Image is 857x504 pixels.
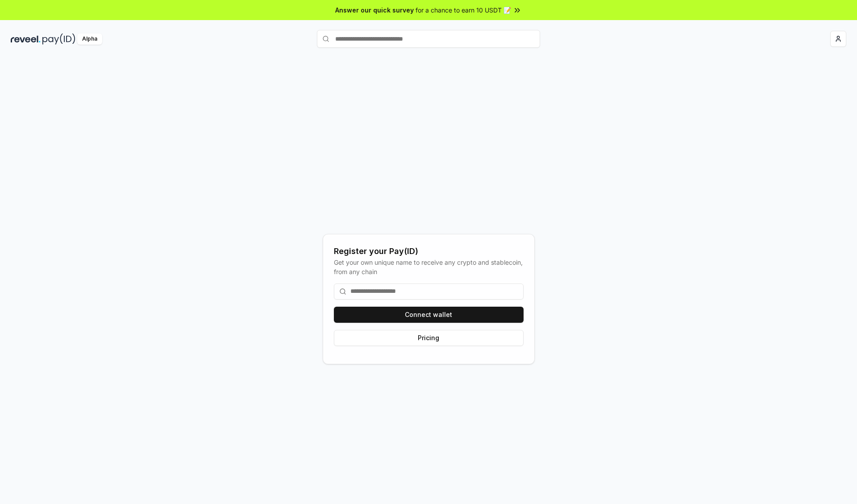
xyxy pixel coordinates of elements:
div: Register your Pay(ID) [334,245,524,258]
div: Alpha [77,33,102,45]
div: Get your own unique name to receive any crypto and stablecoin, from any chain [334,258,524,276]
img: reveel_dark [11,33,41,45]
span: for a chance to earn 10 USDT 📝 [416,5,511,15]
button: Connect wallet [334,307,524,323]
img: pay_id [42,33,75,45]
button: Pricing [334,330,524,346]
span: Answer our quick survey [335,5,414,15]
